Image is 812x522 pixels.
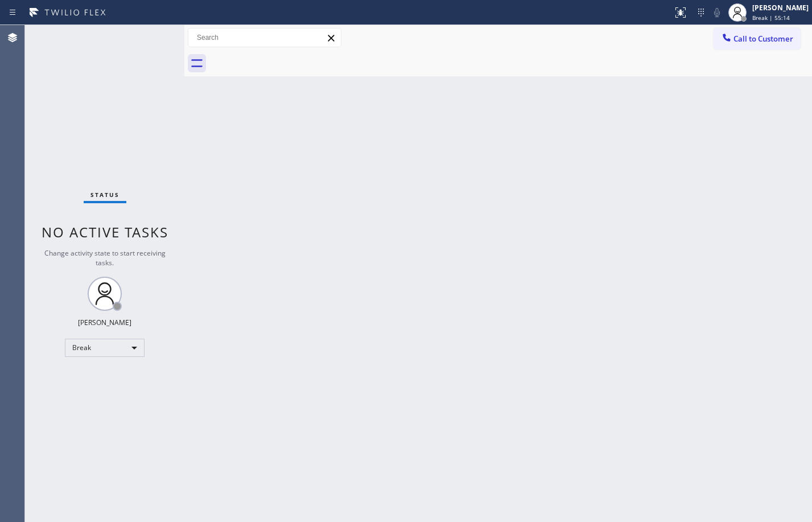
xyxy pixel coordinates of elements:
div: [PERSON_NAME] [78,318,131,327]
span: Change activity state to start receiving tasks. [44,248,166,268]
button: Mute [709,5,725,20]
div: [PERSON_NAME] [752,3,809,13]
span: Call to Customer [733,34,793,44]
div: Break [65,339,145,357]
input: Search [188,28,341,47]
span: No active tasks [42,223,168,241]
button: Call to Customer [714,28,801,50]
span: Status [90,191,119,199]
span: Break | 55:14 [752,14,790,22]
